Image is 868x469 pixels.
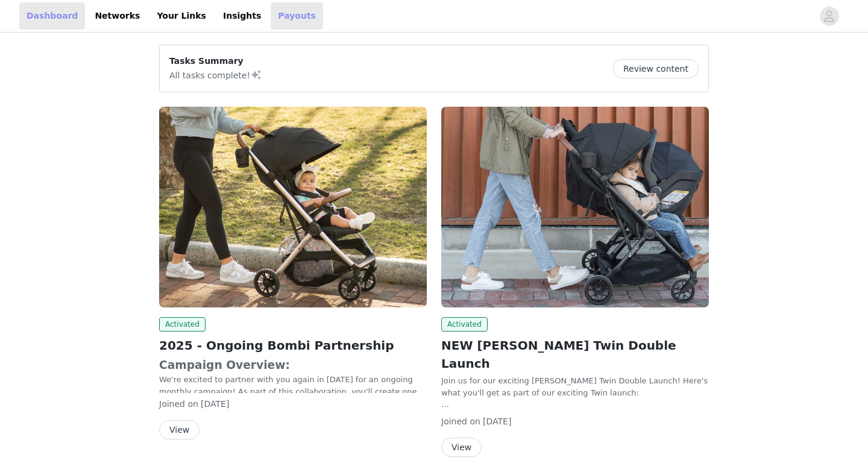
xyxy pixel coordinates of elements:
a: Networks [87,2,147,30]
p: All tasks complete! [169,68,262,82]
a: View [441,443,482,452]
h2: NEW [PERSON_NAME] Twin Double Launch [441,336,709,373]
span: Joined on [441,417,480,426]
p: Join us for our exciting [PERSON_NAME] Twin Double Launch! Here's what you'll get as part of our ... [441,375,709,398]
button: Review content [613,59,699,78]
p: Tasks Summary [169,55,262,68]
a: Insights [216,2,268,30]
span: [DATE] [483,417,511,426]
img: Bombi [441,107,709,307]
a: Dashboard [19,2,85,30]
span: Activated [441,317,488,332]
button: View [441,438,482,457]
a: Your Links [149,2,213,30]
div: avatar [823,7,835,26]
span: Activated [159,317,206,332]
button: View [159,420,200,439]
a: Payouts [271,2,323,30]
h2: 2025 - Ongoing Bombi Partnership [159,336,427,354]
span: Joined on [159,399,198,409]
span: [DATE] [201,399,229,409]
img: Bombi [159,107,427,307]
p: We're excited to partner with you again in [DATE] for an ongoing monthly campaign! As part of thi... [159,357,427,397]
strong: Campaign Overview: [159,359,290,371]
a: View [159,426,200,435]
